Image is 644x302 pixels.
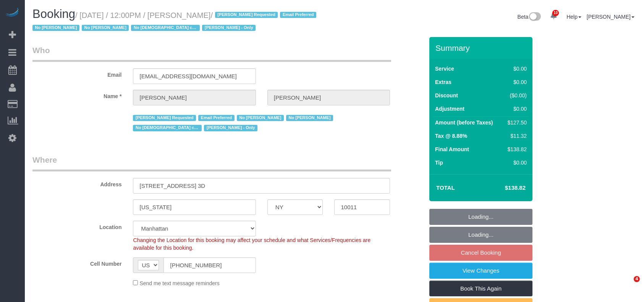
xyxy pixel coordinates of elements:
[27,257,127,268] label: Cell Number
[587,14,634,20] a: [PERSON_NAME]
[133,125,202,131] span: No [DEMOGRAPHIC_DATA] cleaners
[435,65,454,73] label: Service
[505,119,527,126] div: $127.50
[32,25,79,31] span: No [PERSON_NAME]
[32,11,319,32] small: / [DATE] / 12:00PM / [PERSON_NAME]
[618,276,636,294] iframe: Intercom live chat
[552,10,559,16] span: 10
[566,14,581,20] a: Help
[32,45,391,62] legend: Who
[505,92,527,99] div: ($0.00)
[204,125,257,131] span: [PERSON_NAME] - Only
[435,119,493,126] label: Amount (before Taxes)
[5,8,20,18] img: Automaid Logo
[237,115,284,121] span: No [PERSON_NAME]
[32,154,391,171] legend: Where
[27,221,127,231] label: Location
[505,145,527,153] div: $138.82
[435,159,443,166] label: Tip
[133,115,196,121] span: [PERSON_NAME] Requested
[131,25,200,31] span: No [DEMOGRAPHIC_DATA] cleaners
[27,178,127,188] label: Address
[436,184,455,191] strong: Total
[429,263,532,279] a: View Changes
[27,90,127,100] label: Name *
[202,25,256,31] span: [PERSON_NAME] - Only
[505,159,527,166] div: $0.00
[482,185,526,191] h4: $138.82
[546,8,561,24] a: 10
[163,257,256,273] input: Cell Number
[133,237,371,251] span: Changing the Location for this booking may affect your schedule and what Services/Frequencies are...
[435,92,458,99] label: Discount
[32,7,75,21] span: Booking
[133,90,256,105] input: First Name
[505,105,527,113] div: $0.00
[267,90,390,105] input: Last Name
[518,14,541,20] a: Beta
[435,44,529,52] h3: Summary
[280,12,316,18] span: Email Preferred
[139,280,219,286] span: Send me text message reminders
[429,281,532,297] a: Book This Again
[286,115,333,121] span: No [PERSON_NAME]
[27,68,127,79] label: Email
[82,25,129,31] span: No [PERSON_NAME]
[334,199,390,215] input: Zip Code
[435,145,469,153] label: Final Amount
[435,105,464,113] label: Adjustment
[133,199,256,215] input: City
[505,132,527,140] div: $11.32
[435,78,451,86] label: Extras
[528,12,541,22] img: New interface
[435,132,467,140] label: Tax @ 8.88%
[505,65,527,73] div: $0.00
[133,68,256,84] input: Email
[505,78,527,86] div: $0.00
[634,276,640,282] span: 4
[198,115,235,121] span: Email Preferred
[215,12,278,18] span: [PERSON_NAME] Requested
